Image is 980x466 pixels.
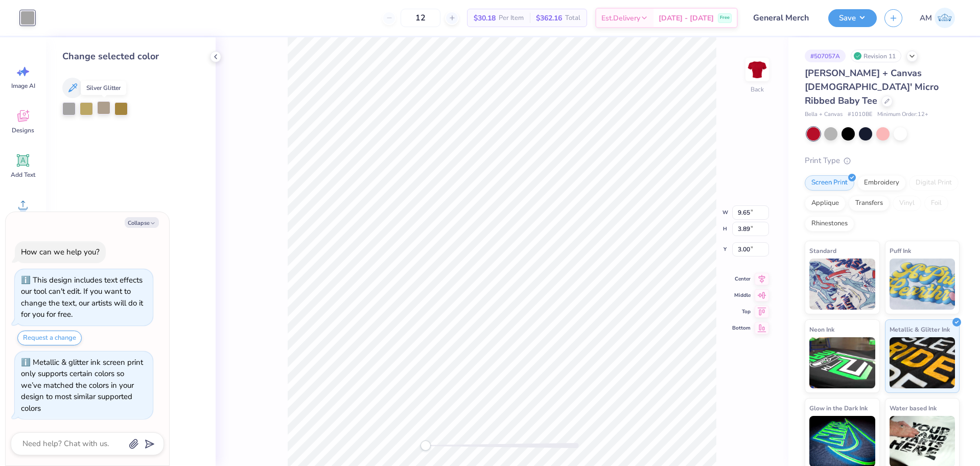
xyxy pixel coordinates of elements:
span: Bella + Canvas [805,110,843,119]
div: # 507057A [805,50,846,62]
div: Transfers [849,196,890,211]
span: Total [565,13,580,24]
div: Print Type [805,155,960,167]
span: Water based Ink [890,403,937,413]
span: Puff Ink [890,245,911,256]
span: Bottom [732,324,751,332]
span: Center [732,275,751,283]
span: [PERSON_NAME] + Canvas [DEMOGRAPHIC_DATA]' Micro Ribbed Baby Tee [805,67,939,107]
div: Foil [924,196,948,211]
span: Image AI [11,82,35,90]
input: – – [401,9,440,27]
span: Minimum Order: 12 + [877,110,928,119]
img: Neon Ink [809,337,875,388]
div: Rhinestones [805,216,854,231]
span: [DATE] - [DATE] [659,13,714,24]
div: Accessibility label [421,440,431,451]
span: Est. Delivery [601,13,640,24]
span: Top [732,308,751,316]
img: Puff Ink [890,259,955,310]
span: Standard [809,245,836,256]
button: Request a change [17,331,82,345]
a: AM [915,8,960,28]
button: Save [828,9,877,27]
span: Glow in the Dark Ink [809,403,868,413]
span: AM [920,12,932,24]
input: Untitled Design [745,8,821,28]
div: Change selected color [62,50,199,63]
div: Applique [805,196,846,211]
div: Vinyl [893,196,921,211]
div: Revision 11 [851,50,901,62]
span: Designs [12,126,34,134]
div: How can we help you? [21,247,100,257]
div: Back [751,85,764,94]
span: Metallic & Glitter Ink [890,324,950,335]
div: Screen Print [805,175,854,191]
span: Per Item [499,13,524,24]
div: Metallic & glitter ink screen print only supports certain colors so we’ve matched the colors in y... [21,357,143,413]
span: Neon Ink [809,324,834,335]
span: $30.18 [474,13,496,24]
span: Add Text [11,171,35,179]
div: This design includes text effects our tool can't edit. If you want to change the text, our artist... [21,275,143,320]
img: Metallic & Glitter Ink [890,337,955,388]
span: $362.16 [536,13,562,24]
span: Middle [732,291,751,299]
div: Embroidery [857,175,906,191]
img: Standard [809,259,875,310]
div: Silver Glitter [81,81,126,95]
img: Back [747,59,767,80]
button: Collapse [125,217,159,228]
div: Digital Print [909,175,959,191]
span: Free [720,14,730,21]
img: Arvi Mikhail Parcero [935,8,955,28]
span: # 1010BE [848,110,872,119]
